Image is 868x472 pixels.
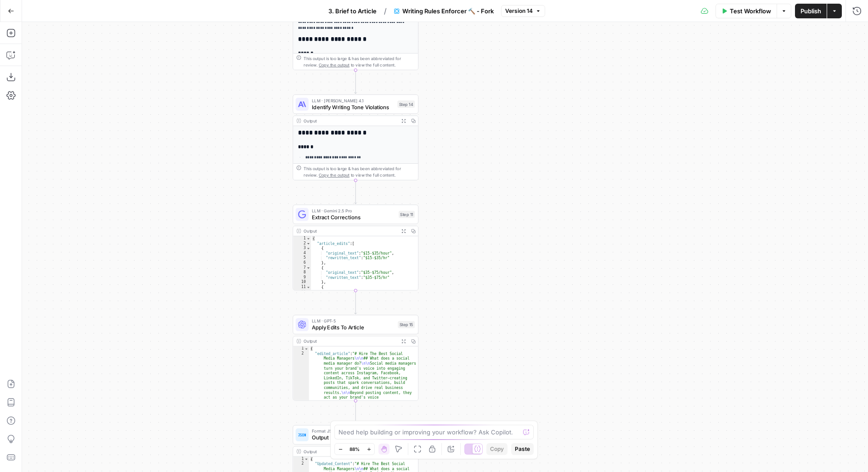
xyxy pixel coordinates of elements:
[293,241,311,246] div: 2
[319,172,349,178] span: Copy the output
[399,211,415,218] div: Step 11
[402,6,494,16] span: Writing Rules Enforcer 🔨 - Fork
[293,270,311,275] div: 8
[304,448,396,455] div: Output
[293,315,418,400] div: LLM · GPT-5Apply Edits To ArticleStep 15Output{ "edited_article":"# Hire The Best Social Media Ma...
[398,321,415,328] div: Step 15
[323,4,382,18] button: 3. Brief to Article
[312,213,395,222] span: Extract Corrections
[304,228,396,234] div: Output
[304,117,396,124] div: Output
[511,443,534,455] button: Paste
[306,285,311,290] span: Toggle code folding, rows 11 through 14
[306,266,311,271] span: Toggle code folding, rows 7 through 10
[355,290,357,314] g: Edge from step_11 to step_15
[312,97,394,104] span: LLM · [PERSON_NAME] 4.1
[293,280,311,285] div: 10
[501,5,545,17] button: Version 14
[306,246,311,251] span: Toggle code folding, rows 3 through 6
[293,285,311,290] div: 11
[355,70,357,94] g: Edge from step_10 to step_14
[293,346,309,351] div: 1
[293,236,311,241] div: 1
[312,323,395,332] span: Apply Edits To Article
[730,6,771,16] span: Test Workflow
[312,433,395,442] span: Output Final Content
[515,445,530,453] span: Paste
[293,275,311,280] div: 9
[355,400,357,424] g: Edge from step_15 to step_13
[306,236,311,241] span: Toggle code folding, rows 1 through 72
[716,4,777,18] button: Test Workflow
[293,251,311,256] div: 4
[312,207,395,214] span: LLM · Gemini 2.5 Pro
[384,6,387,17] span: /
[293,205,418,290] div: LLM · Gemini 2.5 ProExtract CorrectionsStep 11Output{ "article_edits":[ { "original_text":"$15-$3...
[293,290,311,295] div: 12
[795,4,827,18] button: Publish
[486,443,507,455] button: Copy
[304,457,309,462] span: Toggle code folding, rows 1 through 3
[304,165,415,178] div: This output is too large & has been abbreviated for review. to view the full content.
[397,100,415,108] div: Step 14
[293,266,311,271] div: 7
[293,255,311,261] div: 5
[319,62,349,67] span: Copy the output
[389,4,499,18] button: Writing Rules Enforcer 🔨 - Fork
[293,457,309,462] div: 1
[505,7,533,15] span: Version 14
[312,428,395,434] span: Format JSON
[312,103,394,111] span: Identify Writing Tone Violations
[355,180,357,204] g: Edge from step_14 to step_11
[306,241,311,246] span: Toggle code folding, rows 2 through 71
[349,445,360,453] span: 88%
[293,246,311,251] div: 3
[800,6,821,16] span: Publish
[304,55,415,68] div: This output is too large & has been abbreviated for review. to view the full content.
[304,338,396,344] div: Output
[304,346,309,351] span: Toggle code folding, rows 1 through 3
[490,445,504,453] span: Copy
[328,6,377,16] span: 3. Brief to Article
[293,261,311,266] div: 6
[312,318,395,324] span: LLM · GPT-5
